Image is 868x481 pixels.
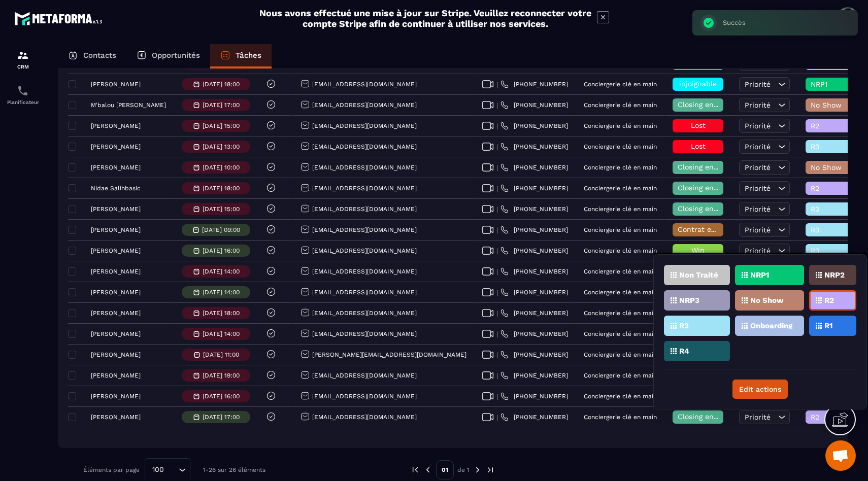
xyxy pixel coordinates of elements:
[584,164,657,171] p: Conciergerie clé en main
[824,297,834,304] p: R2
[811,226,853,234] span: R3
[91,247,141,254] p: [PERSON_NAME]
[584,268,657,275] p: Conciergerie clé en main
[584,330,657,337] p: Conciergerie clé en main
[745,226,771,234] span: Priorité
[500,163,568,171] a: [PHONE_NUMBER]
[91,330,141,337] p: [PERSON_NAME]
[423,465,432,474] img: prev
[486,465,495,474] img: next
[202,226,240,233] p: [DATE] 09:00
[679,297,699,304] p: NRP3
[678,413,736,421] span: Closing en cours
[500,226,568,234] a: [PHONE_NUMBER]
[3,77,43,113] a: schedulerschedulerPlanificateur
[496,205,498,213] span: |
[496,185,498,192] span: |
[679,80,717,88] span: injoignable
[678,184,736,192] span: Closing en cours
[584,351,657,358] p: Conciergerie clé en main
[496,372,498,380] span: |
[91,122,141,129] p: [PERSON_NAME]
[236,51,261,60] p: Tâches
[91,205,141,213] p: [PERSON_NAME]
[500,267,568,276] a: [PHONE_NUMBER]
[203,247,240,254] p: [DATE] 16:00
[745,80,771,88] span: Priorité
[203,393,240,400] p: [DATE] 16:00
[745,122,771,130] span: Priorité
[811,205,853,213] span: R3
[496,247,498,255] span: |
[500,371,568,380] a: [PHONE_NUMBER]
[496,393,498,400] span: |
[750,271,769,279] p: NRP1
[203,310,240,317] p: [DATE] 18:00
[500,288,568,296] a: [PHONE_NUMBER]
[91,268,141,275] p: [PERSON_NAME]
[678,204,736,213] span: Closing en cours
[750,297,784,304] p: No Show
[584,226,657,233] p: Conciergerie clé en main
[91,351,141,358] p: [PERSON_NAME]
[91,310,141,317] p: [PERSON_NAME]
[473,465,482,474] img: next
[679,348,689,355] p: R4
[500,392,568,400] a: [PHONE_NUMBER]
[91,226,141,233] p: [PERSON_NAME]
[203,81,240,88] p: [DATE] 18:00
[91,289,141,296] p: [PERSON_NAME]
[824,271,845,279] p: NRP2
[825,440,856,471] div: Ouvrir le chat
[203,414,240,421] p: [DATE] 17:00
[745,143,771,151] span: Priorité
[91,164,141,171] p: [PERSON_NAME]
[678,163,736,171] span: Closing en cours
[17,49,29,61] img: formation
[500,413,568,421] a: [PHONE_NUMBER]
[500,101,568,109] a: [PHONE_NUMBER]
[745,163,771,171] span: Priorité
[496,330,498,338] span: |
[584,205,657,213] p: Conciergerie clé en main
[91,185,141,192] p: Nidae Salihbasic
[691,246,705,254] span: Win
[203,164,240,171] p: [DATE] 10:00
[500,330,568,338] a: [PHONE_NUMBER]
[496,268,498,276] span: |
[732,380,788,399] button: Edit actions
[3,64,43,70] p: CRM
[811,184,853,192] span: R2
[91,414,141,421] p: [PERSON_NAME]
[811,122,853,130] span: R2
[584,310,657,317] p: Conciergerie clé en main
[496,289,498,296] span: |
[457,466,470,474] p: de 1
[91,372,141,379] p: [PERSON_NAME]
[496,164,498,171] span: |
[584,81,657,88] p: Conciergerie clé en main
[811,413,853,421] span: R2
[58,44,126,68] a: Contacts
[496,226,498,234] span: |
[496,81,498,88] span: |
[203,466,265,473] p: 1-26 sur 26 éléments
[811,247,853,255] span: R3
[500,143,568,151] a: [PHONE_NUMBER]
[126,44,210,68] a: Opportunités
[259,8,592,29] h2: Nous avons effectué une mise à jour sur Stripe. Veuillez reconnecter votre compte Stripe afin de ...
[745,184,771,192] span: Priorité
[83,51,116,60] p: Contacts
[500,351,568,359] a: [PHONE_NUMBER]
[14,9,106,28] img: logo
[203,351,239,358] p: [DATE] 11:00
[691,142,706,150] span: Lost
[500,122,568,130] a: [PHONE_NUMBER]
[203,268,240,275] p: [DATE] 14:00
[149,464,168,475] span: 100
[678,100,736,109] span: Closing en cours
[3,99,43,105] p: Planificateur
[691,121,706,129] span: Lost
[91,393,141,400] p: [PERSON_NAME]
[91,143,141,150] p: [PERSON_NAME]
